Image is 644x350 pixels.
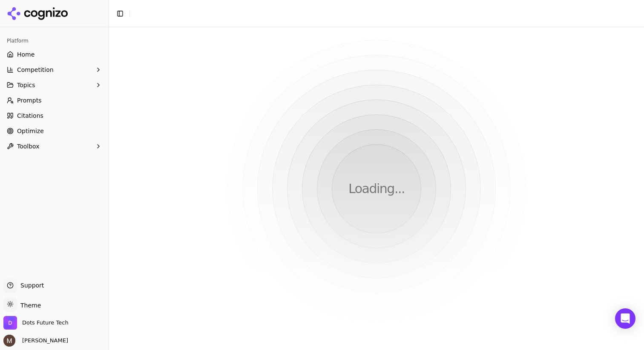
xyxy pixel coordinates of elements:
[17,96,42,105] span: Prompts
[3,124,105,138] a: Optimize
[3,316,69,330] button: Open organization switcher
[17,127,44,135] span: Optimize
[17,81,35,89] span: Topics
[17,65,54,74] span: Competition
[3,139,105,153] button: Toolbox
[3,94,105,107] a: Prompts
[3,48,105,61] a: Home
[22,319,69,327] span: Dots Future Tech
[17,302,41,309] span: Theme
[3,335,15,347] img: Martyn Strydom
[19,337,68,344] span: [PERSON_NAME]
[3,34,105,48] div: Platform
[17,111,43,120] span: Citations
[3,316,17,330] img: Dots Future Tech
[348,181,405,196] p: Loading...
[3,109,105,122] a: Citations
[17,142,40,151] span: Toolbox
[3,335,68,347] button: Open user button
[615,308,635,329] div: Open Intercom Messenger
[3,63,105,77] button: Competition
[17,281,44,290] span: Support
[3,78,105,92] button: Topics
[17,50,34,59] span: Home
